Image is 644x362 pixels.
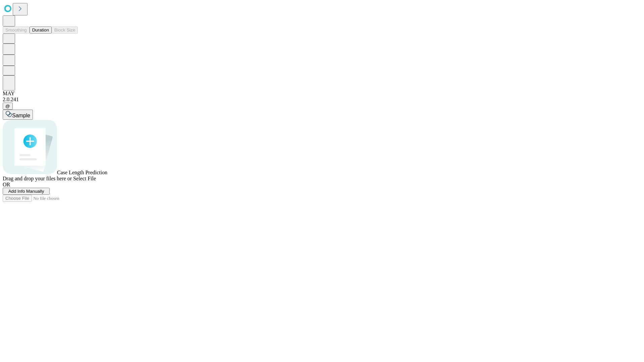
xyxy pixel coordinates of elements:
[12,113,30,118] span: Sample
[3,188,50,195] button: Add Info Manually
[3,26,30,34] button: Smoothing
[8,189,44,194] span: Add Info Manually
[3,90,641,97] div: MAY
[52,26,78,34] button: Block Size
[3,103,13,110] button: @
[5,104,10,109] span: @
[57,170,107,175] span: Case Length Prediction
[30,26,52,34] button: Duration
[3,97,641,103] div: 2.0.241
[3,110,33,120] button: Sample
[3,182,10,187] span: OR
[73,176,96,181] span: Select File
[3,176,72,181] span: Drag and drop your files here or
